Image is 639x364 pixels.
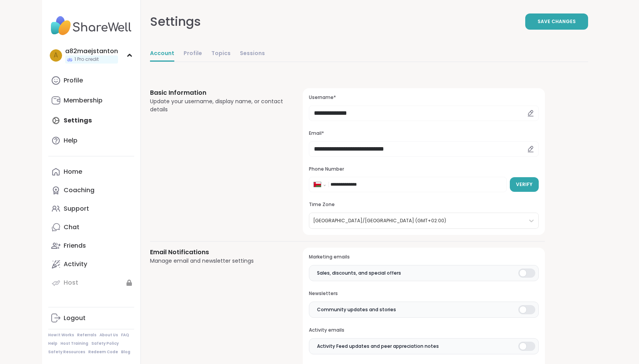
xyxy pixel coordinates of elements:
h3: Newsletters [309,290,538,297]
h3: Email* [309,130,538,137]
a: Help [48,341,57,346]
div: Activity [64,260,87,268]
a: Profile [48,71,134,90]
span: a [54,50,58,60]
div: a82maejstanton [65,47,118,55]
a: Membership [48,91,134,110]
div: Help [64,136,78,145]
h3: Email Notifications [150,248,285,257]
a: Coaching [48,181,134,200]
div: Coaching [64,186,94,195]
div: Manage email and newsletter settings [150,257,285,265]
div: Support [64,205,89,213]
button: Verify [510,177,539,192]
a: Redeem Code [88,349,118,355]
h3: Basic Information [150,88,285,97]
a: Support [48,200,134,218]
button: Save Changes [525,13,588,30]
a: FAQ [121,332,129,338]
span: Save Changes [538,18,576,25]
h3: Username* [309,94,538,101]
div: Chat [64,223,79,231]
div: Settings [150,12,201,31]
a: Referrals [77,332,96,338]
h3: Phone Number [309,166,538,173]
a: Home [48,163,134,181]
span: 1 Pro credit [74,56,99,63]
a: Friends [48,237,134,255]
span: Activity Feed updates and peer appreciation notes [317,343,439,350]
a: Host [48,273,134,292]
a: Profile [184,46,202,62]
div: Home [64,168,82,176]
span: Sales, discounts, and special offers [317,270,401,277]
a: Safety Resources [48,349,85,355]
a: How It Works [48,332,74,338]
a: Host Training [61,341,88,346]
div: Friends [64,242,86,250]
a: Activity [48,255,134,273]
h3: Time Zone [309,201,538,208]
a: Blog [121,349,130,355]
a: Topics [211,46,231,62]
div: Host [64,278,78,287]
img: ShareWell Nav Logo [48,12,134,39]
a: Sessions [240,46,265,62]
a: Account [150,46,174,62]
div: Membership [64,96,103,105]
span: Community updates and stories [317,306,396,313]
h3: Marketing emails [309,254,538,260]
div: Logout [64,314,86,322]
div: Profile [64,76,83,85]
div: Update your username, display name, or contact details [150,97,285,114]
a: Chat [48,218,134,237]
a: Logout [48,309,134,327]
a: Help [48,131,134,150]
a: Safety Policy [91,341,119,346]
span: Verify [516,181,533,188]
a: About Us [99,332,118,338]
h3: Activity emails [309,327,538,334]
